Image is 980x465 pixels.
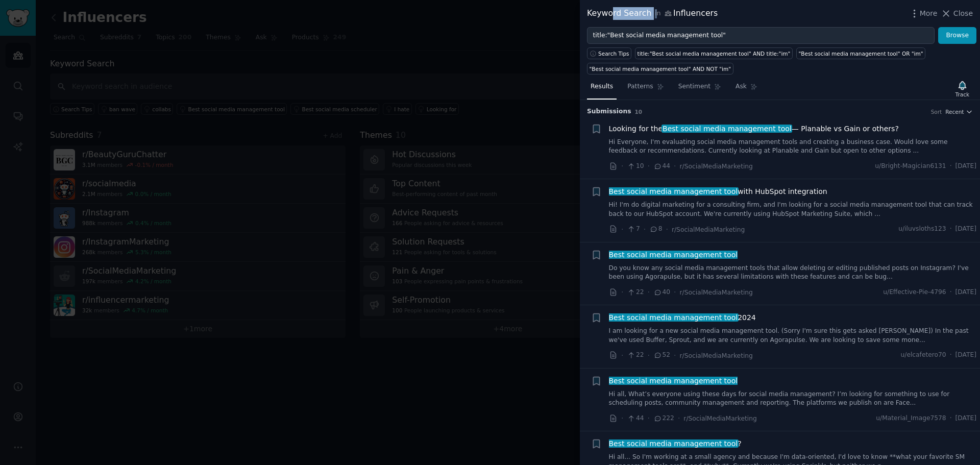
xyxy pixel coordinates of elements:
[609,438,742,449] span: ?
[945,108,964,115] span: Recent
[644,224,646,235] span: ·
[608,377,739,385] span: Best social media management tool
[909,8,938,19] button: More
[587,7,718,20] div: Keyword Search Influencers
[621,224,623,235] span: ·
[653,351,670,360] span: 52
[736,82,747,91] span: Ask
[678,82,710,91] span: Sentiment
[678,413,680,424] span: ·
[621,161,623,172] span: ·
[876,414,946,423] span: u/Material_Image7578
[950,414,952,423] span: ·
[608,313,739,322] span: Best social media management tool
[627,162,644,171] span: 10
[635,109,643,115] span: 10
[675,79,725,100] a: Sentiment
[953,8,973,19] span: Close
[920,8,938,19] span: More
[609,186,827,197] span: with HubSpot integration
[898,225,946,234] span: u/iluvsloths123
[653,288,670,297] span: 40
[621,350,623,361] span: ·
[587,63,733,75] a: "Best social media management tool" AND NOT "im"
[931,108,942,115] div: Sort
[955,225,976,234] span: [DATE]
[587,79,617,100] a: Results
[680,352,753,359] span: r/SocialMediaMarketing
[798,50,923,57] div: "Best social media management tool" OR "im"
[666,224,668,235] span: ·
[955,162,976,171] span: [DATE]
[945,108,973,115] button: Recent
[950,162,952,171] span: ·
[627,82,653,91] span: Patterns
[635,47,793,59] a: title:"Best social media management tool" AND title:"im"
[955,414,976,423] span: [DATE]
[648,287,650,298] span: ·
[627,414,644,423] span: 44
[653,414,674,423] span: 222
[955,351,976,360] span: [DATE]
[627,288,644,297] span: 22
[590,65,731,72] div: "Best social media management tool" AND NOT "im"
[680,163,753,170] span: r/SocialMediaMarketing
[609,124,899,134] a: Looking for theBest social media management tool— Planable vs Gain or others?
[674,350,676,361] span: ·
[609,124,899,134] span: Looking for the — Planable vs Gain or others?
[598,50,629,57] span: Search Tips
[609,312,756,323] span: 2024
[621,287,623,298] span: ·
[608,187,739,195] span: Best social media management tool
[653,162,670,171] span: 44
[649,225,662,234] span: 8
[950,351,952,360] span: ·
[680,289,753,296] span: r/SocialMediaMarketing
[955,91,969,98] div: Track
[609,327,977,345] a: I am looking for a new social media management tool. (Sorry I'm sure this gets asked [PERSON_NAME...
[674,287,676,298] span: ·
[901,351,946,360] span: u/elcafetero70
[609,438,742,449] a: Best social media management tool?
[883,288,946,297] span: u/Effective-Pie-4796
[609,390,977,408] a: Hi all, What’s everyone using these days for social media management? I’m looking for something t...
[648,413,650,424] span: ·
[609,186,827,197] a: Best social media management toolwith HubSpot integration
[875,162,946,171] span: u/Bright-Magician6131
[648,161,650,172] span: ·
[627,351,644,360] span: 22
[950,225,952,234] span: ·
[938,27,976,44] button: Browse
[591,82,613,91] span: Results
[732,79,761,100] a: Ask
[648,350,650,361] span: ·
[609,312,756,323] a: Best social media management tool2024
[672,226,745,233] span: r/SocialMediaMarketing
[609,138,977,156] a: Hi Everyone, I'm evaluating social media management tools and creating a business case. Would lov...
[624,79,667,100] a: Patterns
[655,9,660,18] span: in
[587,107,631,116] span: Submission s
[674,161,676,172] span: ·
[587,47,631,59] button: Search Tips
[621,413,623,424] span: ·
[638,50,791,57] div: title:"Best social media management tool" AND title:"im"
[796,47,925,59] a: "Best social media management tool" OR "im"
[955,288,976,297] span: [DATE]
[587,27,935,44] input: Try a keyword related to your business
[608,439,739,448] span: Best social media management tool
[609,201,977,218] a: Hi! I'm do digital marketing for a consulting firm, and I'm looking for a social media management...
[627,225,640,234] span: 7
[609,250,738,260] a: Best social media management tool
[661,125,792,133] span: Best social media management tool
[609,264,977,282] a: Do you know any social media management tools that allow deleting or editing published posts on I...
[608,251,739,259] span: Best social media management tool
[683,415,756,422] span: r/SocialMediaMarketing
[950,288,952,297] span: ·
[941,8,973,19] button: Close
[952,78,973,100] button: Track
[609,376,738,386] a: Best social media management tool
